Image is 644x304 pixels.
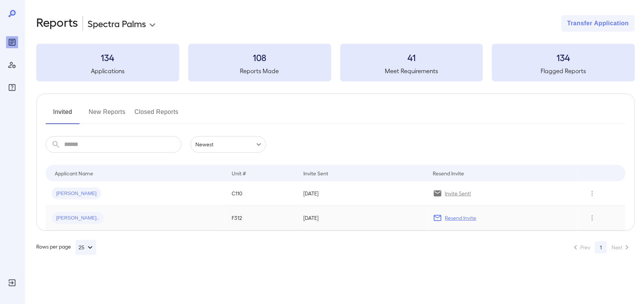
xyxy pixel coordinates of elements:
[586,187,598,200] button: Row Actions
[586,212,598,224] button: Row Actions
[36,51,179,63] h3: 134
[188,66,331,75] h5: Reports Made
[75,240,96,255] button: 25
[297,206,427,230] td: [DATE]
[226,181,298,206] td: C110
[46,106,80,124] button: Invited
[445,214,476,222] p: Resend Invite
[492,66,635,75] h5: Flagged Reports
[433,169,464,178] div: Resend Invite
[52,190,101,197] span: [PERSON_NAME]
[6,277,18,289] div: Log Out
[135,106,179,124] button: Closed Reports
[89,106,126,124] button: New Reports
[226,206,298,230] td: F312
[52,215,104,222] span: [PERSON_NAME]..
[340,51,483,63] h3: 41
[36,44,635,81] summary: 134Applications108Reports Made41Meet Requirements134Flagged Reports
[445,190,471,197] p: Invite Sent!
[595,241,607,253] button: page 1
[303,169,328,178] div: Invite Sent
[340,66,483,75] h5: Meet Requirements
[88,17,146,29] p: Spectra Palms
[36,15,78,32] h2: Reports
[6,81,18,94] div: FAQ
[561,15,635,32] button: Transfer Application
[568,241,635,253] nav: pagination navigation
[191,136,266,153] div: Newest
[188,51,331,63] h3: 108
[36,66,179,75] h5: Applications
[55,169,93,178] div: Applicant Name
[232,169,246,178] div: Unit #
[297,181,427,206] td: [DATE]
[492,51,635,63] h3: 134
[6,59,18,71] div: Manage Users
[36,240,96,255] div: Rows per page
[6,36,18,48] div: Reports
